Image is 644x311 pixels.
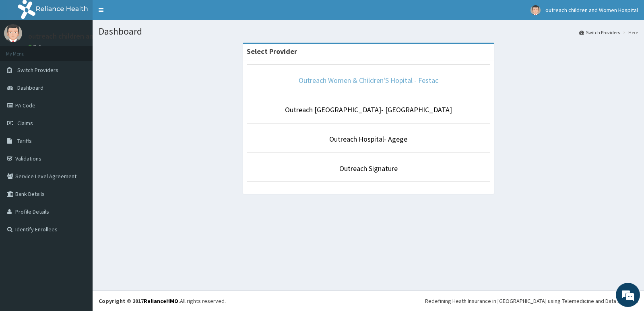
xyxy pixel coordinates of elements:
a: Outreach [GEOGRAPHIC_DATA]- [GEOGRAPHIC_DATA] [285,105,452,114]
a: Online [28,44,47,49]
span: Switch Providers [17,66,58,74]
p: outreach children and Women Hospital [28,33,151,40]
span: Dashboard [17,84,43,91]
div: Redefining Heath Insurance in [GEOGRAPHIC_DATA] using Telemedicine and Data Science! [425,297,638,305]
span: We're online! [47,101,111,183]
img: User Image [4,24,22,42]
li: Here [621,29,638,36]
h1: Dashboard [99,26,638,37]
div: Minimize live chat window [132,4,151,23]
div: Chat with us now [42,45,135,56]
span: outreach children and Women Hospital [545,6,638,14]
span: Tariffs [17,137,32,144]
a: Outreach Hospital- Agege [329,134,407,144]
span: Claims [17,119,33,127]
footer: All rights reserved. [93,290,644,311]
img: d_794563401_company_1708531726252_794563401 [15,40,33,60]
textarea: Type your message and hit 'Enter' [4,220,153,248]
img: User Image [530,5,541,15]
a: Switch Providers [579,29,620,36]
a: RelianceHMO [144,297,178,305]
strong: Select Provider [247,47,297,56]
a: Outreach Signature [339,164,398,173]
a: Outreach Women & Children'S Hopital - Festac [299,76,438,85]
strong: Copyright © 2017 . [99,297,180,305]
